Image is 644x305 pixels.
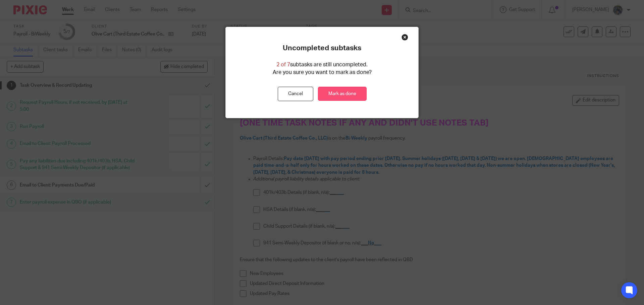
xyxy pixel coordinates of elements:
[318,87,367,101] a: Mark as done
[276,62,290,67] span: 2 of 7
[276,61,368,69] p: subtasks are still uncompleted.
[273,69,372,76] p: Are you sure you want to mark as done?
[278,87,313,101] button: Cancel
[283,44,361,53] p: Uncompleted subtasks
[401,34,408,41] div: Close this dialog window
